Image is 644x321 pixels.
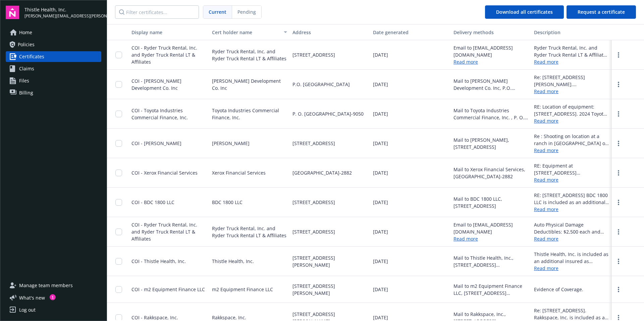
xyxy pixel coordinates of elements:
span: Home [19,27,32,38]
span: COI - [PERSON_NAME] Development Co. Inc [131,78,181,91]
a: more [614,139,623,147]
span: Thistle Health, Inc. [212,258,254,265]
span: [STREET_ADDRESS] [292,51,335,58]
input: Filter certificates... [115,5,199,19]
span: COI - Rakkspace, Inc. [131,314,178,321]
a: Read more [534,88,609,95]
button: Thistle Health, Inc.[PERSON_NAME][EMAIL_ADDRESS][PERSON_NAME][DOMAIN_NAME] [24,6,101,19]
div: Address [292,29,368,36]
input: Toggle Row Selected [115,199,122,206]
span: [STREET_ADDRESS] [292,228,335,235]
button: Date generated [370,24,451,40]
div: Email to [EMAIL_ADDRESS][DOMAIN_NAME] [453,221,529,235]
div: RE: [STREET_ADDRESS] BDC 1800 LLC is included as an additional insured as required by a written c... [534,192,609,206]
span: Manage team members [19,280,73,291]
div: RE: Location of equipment: [STREET_ADDRESS]. 2024 Toyota 8HBW23. Serial NO.: 8HBW23-69320. 8HBW23... [534,103,609,117]
div: Mail to m2 Equipment Finance LLC, [STREET_ADDRESS][PERSON_NAME] [453,282,529,297]
a: Billing [6,87,101,98]
span: [DATE] [373,140,388,147]
a: Read more [534,206,609,213]
a: more [614,228,623,236]
div: Date generated [373,29,448,36]
button: Description [531,24,612,40]
span: Request a certificate [578,9,625,15]
a: more [614,257,623,265]
span: Thistle Health, Inc. [24,6,101,13]
a: Files [6,75,101,86]
div: Mail to [PERSON_NAME], [STREET_ADDRESS] [453,136,529,150]
span: [DATE] [373,314,388,321]
div: Mail to [PERSON_NAME] Development Co. Inc, P.O. [GEOGRAPHIC_DATA] [453,77,529,91]
button: Address [290,24,370,40]
span: COI - Thistle Health, Inc. [131,258,186,264]
input: Toggle Row Selected [115,314,122,321]
input: Toggle Row Selected [115,111,122,117]
button: Delivery methods [451,24,531,40]
a: Read more [534,58,609,65]
div: Auto Physical Damage Deductibles: $2,500 each and every vehicle, each and every loss but is incre... [534,221,609,235]
span: [DATE] [373,199,388,206]
div: Evidence of Coverage. [534,286,583,293]
div: Mail to BDC 1800 LLC, [STREET_ADDRESS] [453,195,529,209]
span: [DATE] [373,286,388,293]
span: COI - Toyota Industries Commercial Finance, Inc. [131,107,188,121]
a: more [614,169,623,177]
span: Billing [19,87,33,98]
span: Current [209,8,226,15]
span: Certificates [19,51,44,62]
span: [DATE] [373,110,388,117]
span: Download all certificates [496,9,553,15]
span: P. O. [GEOGRAPHIC_DATA]-9050 [292,110,364,117]
span: Files [19,75,29,86]
div: Log out [19,305,36,315]
input: Toggle Row Selected [115,229,122,235]
span: What ' s new [19,294,45,301]
span: Toyota Industries Commercial Finance, Inc. [212,107,287,121]
span: [PERSON_NAME] [212,140,250,147]
button: What's new1 [6,294,56,301]
span: Pending [237,8,256,15]
span: COI - BDC 1800 LLC [131,199,174,205]
a: more [614,51,623,59]
div: Thistle Health, Inc. is included as an additional insured as required by a written contract with ... [534,251,609,265]
a: Read more [453,236,478,242]
span: [DATE] [373,169,388,176]
a: more [614,198,623,206]
span: [PERSON_NAME][EMAIL_ADDRESS][PERSON_NAME][DOMAIN_NAME] [24,13,101,19]
a: Read more [534,235,609,242]
span: COI - Ryder Truck Rental, Inc. and Ryder Truck Rental LT & Affiliates [131,221,197,242]
div: Delivery methods [453,29,529,36]
span: BDC 1800 LLC [212,199,243,206]
span: Claims [19,63,34,74]
span: [STREET_ADDRESS][PERSON_NAME] [292,282,368,297]
div: Re : Shooting on location at a ranch in [GEOGRAPHIC_DATA] on 4/22. Evidence of Coverage. [534,133,609,147]
div: Display name [131,29,207,36]
a: Read more [534,265,609,272]
span: [GEOGRAPHIC_DATA]-2882 [292,169,352,176]
span: COI - Xerox Financial Services [131,170,198,176]
input: Toggle Row Selected [115,258,122,265]
span: [DATE] [373,228,388,235]
a: Read more [534,176,609,183]
input: Toggle Row Selected [115,286,122,293]
a: Read more [534,117,609,124]
div: Mail to Thistle Health, Inc., [STREET_ADDRESS][PERSON_NAME] [453,254,529,268]
div: Re: [STREET_ADDRESS]. Rakkspace, Inc. is included as an additional insured as required by a writt... [534,307,609,321]
span: [DATE] [373,81,388,88]
input: Toggle Row Selected [115,52,122,58]
span: [STREET_ADDRESS][PERSON_NAME] [292,254,368,268]
a: more [614,285,623,294]
img: navigator-logo.svg [6,6,19,19]
div: Cert holder name [212,29,280,36]
button: Display name [129,24,209,40]
div: Re: [STREET_ADDRESS][PERSON_NAME]. [PERSON_NAME] Development Co. Inc is included as an additional... [534,74,609,88]
div: Ryder Truck Rental, Inc. and Ryder Truck Rental LT & Affiliates are The Certificate Holder is inc... [534,44,609,58]
span: [DATE] [373,258,388,265]
a: Home [6,27,101,38]
a: Read more [534,147,609,154]
div: Email to [EMAIL_ADDRESS][DOMAIN_NAME] [453,44,529,58]
a: Policies [6,39,101,50]
div: 1 [50,294,56,300]
span: Ryder Truck Rental, Inc. and Ryder Truck Rental LT & Affiliates [212,225,287,239]
button: Download all certificates [485,5,564,19]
